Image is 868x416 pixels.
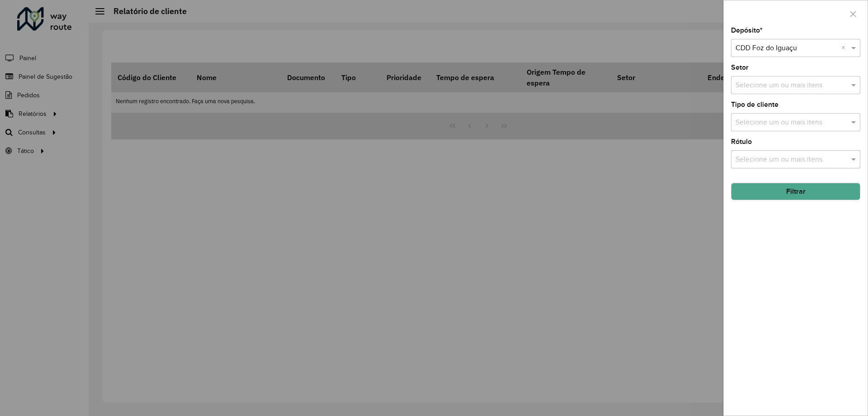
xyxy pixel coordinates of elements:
label: Depósito [731,25,763,36]
label: Setor [731,62,749,73]
button: Filtrar [731,183,860,200]
span: Clear all [841,43,849,53]
label: Rótulo [731,136,752,147]
label: Tipo de cliente [731,99,778,110]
